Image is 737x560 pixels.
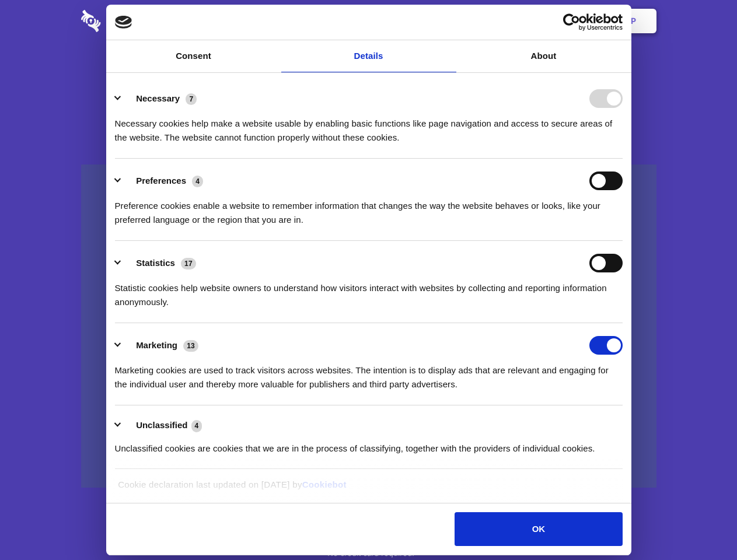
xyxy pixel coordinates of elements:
label: Necessary [136,93,180,103]
img: logo-wordmark-white-trans-d4663122ce5f474addd5e946df7df03e33cb6a1c49d2221995e7729f52c070b2.svg [81,10,181,32]
button: Marketing (13) [115,336,206,355]
div: Cookie declaration last updated on [DATE] by [109,478,628,501]
label: Statistics [136,258,175,268]
a: Pricing [343,3,393,39]
label: Preferences [136,176,186,185]
a: Consent [106,40,281,72]
div: Unclassified cookies are cookies that we are in the process of classifying, together with the pro... [115,433,623,456]
span: 4 [191,420,202,432]
iframe: Drift Widget Chat Controller [679,502,723,546]
div: Preference cookies enable a website to remember information that changes the way the website beha... [115,190,623,227]
div: Necessary cookies help make a website usable by enabling basic functions like page navigation and... [115,108,623,145]
button: Preferences (4) [115,171,211,190]
a: Usercentrics Cookiebot - opens in a new window [521,13,623,31]
a: Wistia video thumbnail [81,164,656,488]
div: Marketing cookies are used to track visitors across websites. The intention is to display ads tha... [115,355,623,391]
span: 7 [186,93,197,105]
button: Necessary (7) [115,89,204,108]
a: Contact [473,3,527,39]
span: 17 [181,258,196,269]
a: About [456,40,631,72]
button: OK [455,512,622,546]
a: Details [281,40,456,72]
h1: Eliminate Slack Data Loss. [81,52,656,94]
label: Marketing [136,340,177,350]
button: Unclassified (4) [115,418,209,433]
span: 13 [183,340,198,352]
img: logo [115,16,132,29]
span: 4 [192,176,203,187]
a: Cookiebot [302,480,347,489]
a: Login [529,3,580,39]
h4: Auto-redaction of sensitive data, encrypted data sharing and self-destructing private chats. Shar... [81,106,656,145]
button: Statistics (17) [115,254,204,272]
div: Statistic cookies help website owners to understand how visitors interact with websites by collec... [115,272,623,309]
